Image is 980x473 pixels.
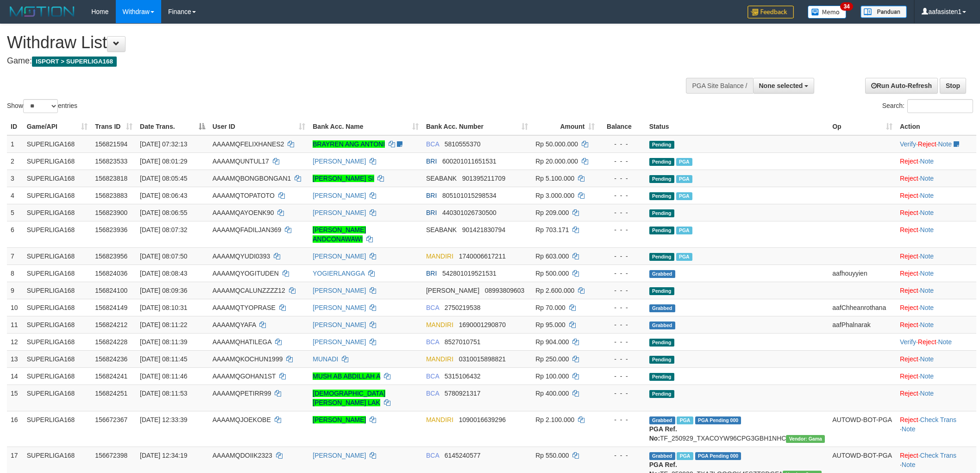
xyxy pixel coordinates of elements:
[7,247,23,265] td: 7
[95,372,127,380] span: 156824241
[535,338,569,346] span: Rp 904.000
[459,355,506,363] span: Copy 0310015898821 to clipboard
[920,192,934,199] a: Note
[896,118,976,135] th: Action
[900,372,918,380] a: Reject
[695,416,741,424] span: PGA Pending
[140,287,187,294] span: [DATE] 08:09:36
[861,6,907,18] img: panduan.png
[535,252,569,260] span: Rp 603.000
[896,282,976,299] td: ·
[896,367,976,385] td: ·
[896,411,976,447] td: · ·
[7,5,77,19] img: MOTION_logo.png
[7,350,23,367] td: 13
[920,304,934,311] a: Note
[920,226,934,233] a: Note
[920,209,934,216] a: Note
[213,287,285,294] span: AAAAMQCALUNZZZZ12
[95,321,127,328] span: 156824212
[313,321,366,328] a: [PERSON_NAME]
[7,282,23,299] td: 9
[920,321,934,328] a: Note
[532,118,598,135] th: Amount: activate to sort column ascending
[535,287,574,294] span: Rp 2.600.000
[920,175,934,182] a: Note
[213,452,272,459] span: AAAAMQDOIIK2323
[23,170,91,187] td: SUPERLIGA168
[7,118,23,135] th: ID
[23,99,58,113] select: Showentries
[535,390,569,397] span: Rp 400.000
[896,385,976,411] td: ·
[426,226,457,233] span: SEABANK
[900,287,918,294] a: Reject
[23,316,91,333] td: SUPERLIGA168
[426,140,439,148] span: BCA
[32,57,117,67] span: ISPORT > SUPERLIGA168
[7,135,23,153] td: 1
[535,372,569,380] span: Rp 100.000
[313,452,366,459] a: [PERSON_NAME]
[213,416,271,423] span: AAAAMQJOEKOBE
[140,355,187,363] span: [DATE] 08:11:45
[442,209,496,216] span: Copy 440301026730500 to clipboard
[213,158,269,165] span: AAAAMQUNTUL17
[535,226,569,233] span: Rp 703.171
[23,265,91,282] td: SUPERLIGA168
[213,304,276,311] span: AAAAMQTYOPRASE
[900,321,918,328] a: Reject
[535,175,574,182] span: Rp 5.100.000
[313,226,366,243] a: [PERSON_NAME] ANDCONAWAWI
[7,33,644,52] h1: Withdraw List
[535,158,578,165] span: Rp 20.000.000
[602,208,641,217] div: - - -
[829,316,896,333] td: aafPhalnarak
[313,252,366,260] a: [PERSON_NAME]
[442,158,496,165] span: Copy 600201011651531 to clipboard
[23,247,91,265] td: SUPERLIGA168
[676,175,692,183] span: Marked by aafromsomean
[808,6,847,19] img: Button%20Memo.svg
[896,204,976,221] td: ·
[213,390,271,397] span: AAAAMQPETIRR99
[140,226,187,233] span: [DATE] 08:07:32
[7,152,23,170] td: 2
[7,385,23,411] td: 15
[676,253,692,261] span: Marked by aafchoeunmanni
[535,321,565,328] span: Rp 95.000
[313,192,366,199] a: [PERSON_NAME]
[426,175,457,182] span: SEABANK
[426,321,453,328] span: MANDIRI
[209,118,309,135] th: User ID: activate to sort column ascending
[896,187,976,204] td: ·
[900,390,918,397] a: Reject
[7,367,23,385] td: 14
[23,152,91,170] td: SUPERLIGA168
[535,140,578,148] span: Rp 50.000.000
[95,226,127,233] span: 156823936
[313,338,366,346] a: [PERSON_NAME]
[23,204,91,221] td: SUPERLIGA168
[535,192,574,199] span: Rp 3.000.000
[649,253,674,261] span: Pending
[896,316,976,333] td: ·
[459,321,506,328] span: Copy 1690001290870 to clipboard
[900,226,918,233] a: Reject
[313,209,366,216] a: [PERSON_NAME]
[900,338,916,346] a: Verify
[829,265,896,282] td: aafhouyyien
[602,269,641,278] div: - - -
[23,118,91,135] th: Game/API: activate to sort column ascending
[920,355,934,363] a: Note
[602,157,641,166] div: - - -
[649,373,674,381] span: Pending
[95,175,127,182] span: 156823818
[426,209,437,216] span: BRI
[426,252,453,260] span: MANDIRI
[918,140,936,148] a: Reject
[140,209,187,216] span: [DATE] 08:06:55
[602,354,641,364] div: - - -
[840,2,853,11] span: 34
[748,6,794,19] img: Feedback.jpg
